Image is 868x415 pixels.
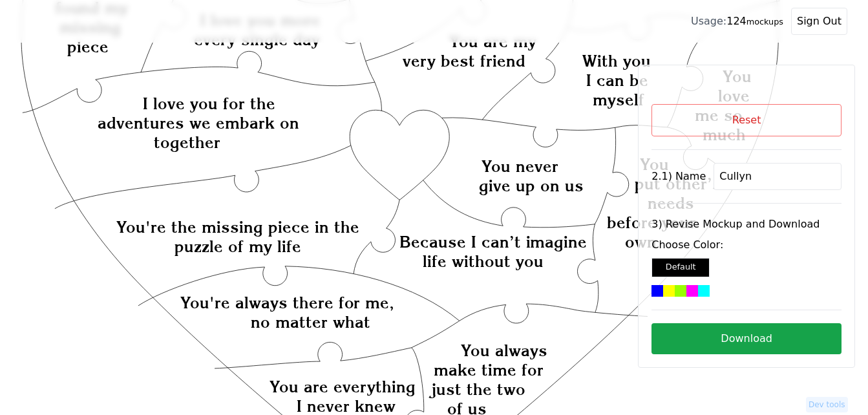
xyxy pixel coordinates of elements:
span: Usage: [691,15,726,27]
text: no matter what [251,312,371,332]
text: I can be [586,71,648,90]
text: You always [461,341,548,361]
text: myself [593,90,644,110]
text: piece [67,37,109,56]
button: Sign Out [791,8,847,35]
text: just the two [429,380,525,399]
label: 3) Revise Mockup and Download [651,217,842,232]
text: You're the missing piece in the [116,217,359,237]
text: very best friend [403,51,525,70]
button: Download [651,323,842,354]
text: You are my [449,32,536,51]
text: every single day [194,30,320,49]
text: With you [583,52,651,71]
label: Choose Color: [651,237,842,253]
label: 2.1) Name [651,169,706,184]
button: Dev tools [806,397,848,412]
text: give up on us [479,176,584,195]
text: before your [608,213,697,232]
button: Reset [651,104,842,136]
text: Because I can’t imagine [399,232,587,251]
text: I love you for the [143,94,275,113]
text: make time for [434,361,544,380]
text: puzzle of my life [175,237,301,256]
text: together [154,133,220,152]
div: 124 [691,14,783,29]
text: adventures we embark on [98,113,299,133]
text: You're always there for me, [180,293,395,312]
text: You never [482,156,558,176]
text: own [626,232,657,251]
small: Default [666,262,696,271]
text: life without you [423,251,544,271]
small: mockups [746,17,783,27]
text: You are everything [270,377,416,396]
text: put other’s [635,174,721,193]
